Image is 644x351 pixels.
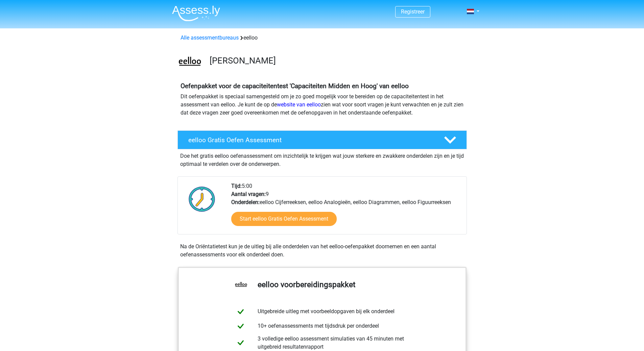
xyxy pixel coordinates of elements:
a: website van eelloo [277,101,321,108]
a: Alle assessmentbureaus [181,34,239,41]
div: eelloo [178,34,467,42]
b: Onderdelen: [231,199,260,205]
img: Klok [185,182,219,216]
div: Na de Oriëntatietest kun je de uitleg bij alle onderdelen van het eelloo-oefenpakket doornemen en... [177,243,467,259]
b: Tijd: [231,183,242,189]
p: Dit oefenpakket is speciaal samengesteld om je zo goed mogelijk voor te bereiden op de capaciteit... [181,93,464,117]
a: Start eelloo Gratis Oefen Assessment [231,212,337,226]
img: eelloo.png [178,50,202,74]
img: Assessly [172,5,220,21]
a: eelloo Gratis Oefen Assessment [175,130,470,149]
h3: [PERSON_NAME] [210,55,461,66]
h4: eelloo Gratis Oefen Assessment [188,136,433,144]
div: Doe het gratis eelloo oefenassessment om inzichtelijk te krijgen wat jouw sterkere en zwakkere on... [177,149,467,168]
b: Oefenpakket voor de capaciteitentest 'Capaciteiten Midden en Hoog' van eelloo [181,82,409,90]
a: Registreer [401,8,425,15]
div: 5:00 9 eelloo Cijferreeksen, eelloo Analogieën, eelloo Diagrammen, eelloo Figuurreeksen [226,182,466,234]
b: Aantal vragen: [231,191,266,197]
